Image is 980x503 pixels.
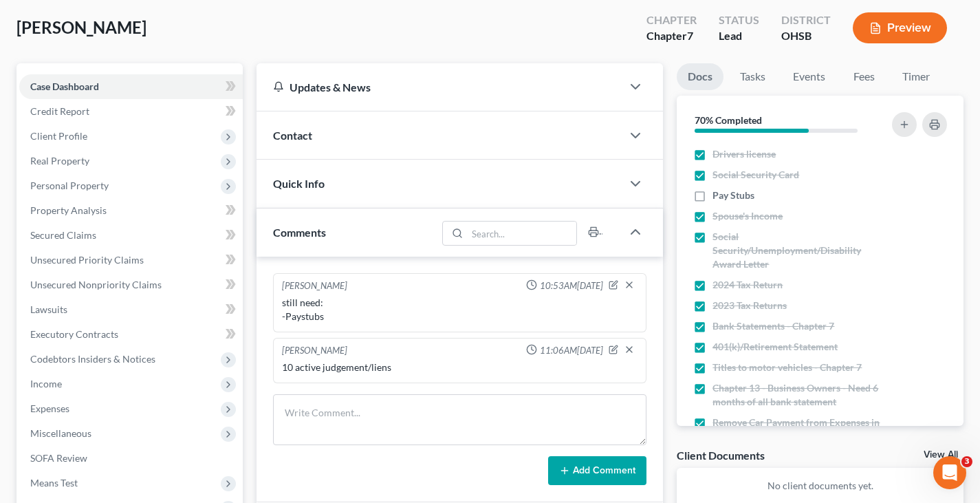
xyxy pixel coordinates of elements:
[688,479,952,493] p: No client documents yet.
[712,381,880,409] span: Chapter 13 - Business Owners - Need 6 months of all bank statement
[273,80,605,94] div: Updates & News
[712,416,880,443] span: Remove Car Payment from Expenses in Chapter 13
[30,279,162,290] span: Unsecured Nonpriority Claims
[712,147,776,161] span: Drivers license
[712,278,783,292] span: 2024 Tax Return
[712,168,799,182] span: Social Security Card
[468,222,577,245] input: Search...
[19,198,243,223] a: Property Analysis
[842,63,886,90] a: Fees
[30,105,89,117] span: Credit Report
[924,450,958,460] a: View All
[961,456,972,467] span: 3
[30,353,155,365] span: Codebtors Insiders & Notices
[30,204,107,216] span: Property Analysis
[273,177,325,190] span: Quick Info
[853,12,947,43] button: Preview
[712,319,834,333] span: Bank Statements - Chapter 7
[30,378,62,389] span: Income
[273,226,326,239] span: Comments
[30,303,67,315] span: Lawsuits
[282,279,347,293] div: [PERSON_NAME]
[712,209,783,223] span: Spouse's Income
[712,299,787,312] span: 2023 Tax Returns
[687,29,693,42] span: 7
[712,361,862,374] span: Titles to motor vehicles - Chapter 7
[30,452,87,464] span: SOFA Review
[30,130,87,142] span: Client Profile
[19,248,243,272] a: Unsecured Priority Claims
[30,427,91,439] span: Miscellaneous
[729,63,776,90] a: Tasks
[30,477,78,489] span: Means Test
[19,446,243,471] a: SOFA Review
[695,114,762,126] strong: 70% Completed
[19,297,243,322] a: Lawsuits
[19,322,243,347] a: Executory Contracts
[17,17,146,37] span: [PERSON_NAME]
[712,189,754,202] span: Pay Stubs
[30,81,99,92] span: Case Dashboard
[30,155,89,167] span: Real Property
[712,340,838,354] span: 401(k)/Retirement Statement
[282,296,638,323] div: still need: -Paystubs
[548,456,646,485] button: Add Comment
[933,456,966,489] iframe: Intercom live chat
[30,254,144,266] span: Unsecured Priority Claims
[540,344,603,357] span: 11:06AM[DATE]
[19,223,243,248] a: Secured Claims
[19,74,243,99] a: Case Dashboard
[677,63,723,90] a: Docs
[781,12,831,28] div: District
[677,448,765,462] div: Client Documents
[30,403,69,414] span: Expenses
[781,28,831,44] div: OHSB
[540,279,603,292] span: 10:53AM[DATE]
[719,12,759,28] div: Status
[282,361,638,374] div: 10 active judgement/liens
[19,99,243,124] a: Credit Report
[30,180,109,191] span: Personal Property
[282,344,347,358] div: [PERSON_NAME]
[646,12,697,28] div: Chapter
[719,28,759,44] div: Lead
[30,328,118,340] span: Executory Contracts
[891,63,941,90] a: Timer
[712,230,880,271] span: Social Security/Unemployment/Disability Award Letter
[273,129,312,142] span: Contact
[782,63,836,90] a: Events
[646,28,697,44] div: Chapter
[30,229,96,241] span: Secured Claims
[19,272,243,297] a: Unsecured Nonpriority Claims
